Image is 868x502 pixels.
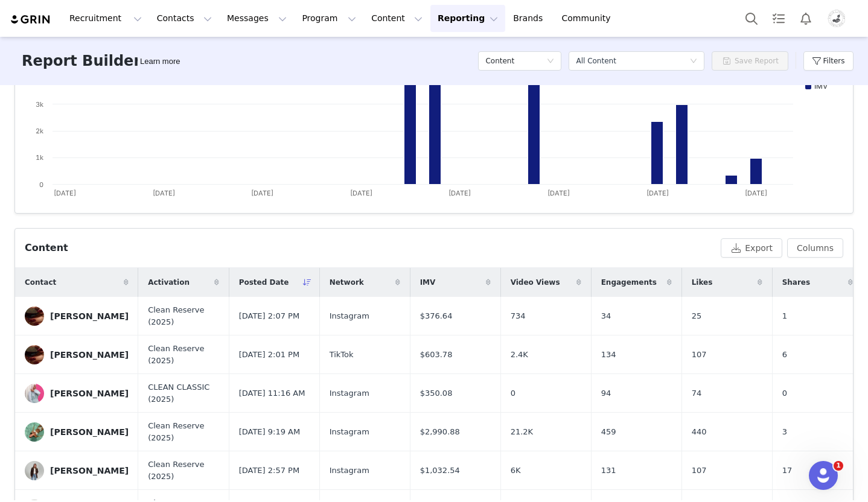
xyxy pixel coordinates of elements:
[814,81,828,91] text: IMV
[420,465,460,477] span: $1,032.54
[330,465,369,477] span: Instagram
[25,422,129,442] a: [PERSON_NAME]
[420,426,460,438] span: $2,990.88
[25,345,44,364] img: f69ec3dc-0902-4889-9485-42b8a99f8297.jpg
[601,349,616,361] span: 134
[782,349,787,361] span: 6
[220,5,294,32] button: Messages
[36,100,43,109] text: 3k
[153,189,175,197] text: [DATE]
[809,461,838,490] iframe: Intercom live chat
[601,426,616,438] span: 459
[25,384,129,403] a: [PERSON_NAME]
[239,426,301,438] span: [DATE] 9:19 AM
[430,5,505,32] button: Reporting
[330,310,369,322] span: Instagram
[330,277,364,288] span: Network
[782,426,787,438] span: 3
[239,277,289,288] span: Posted Date
[820,9,858,28] button: Profile
[148,420,219,443] span: Clean Reserve (2025)
[25,307,44,326] img: f69ec3dc-0902-4889-9485-42b8a99f8297.jpg
[148,277,190,288] span: Activation
[511,310,526,322] span: 734
[36,153,43,162] text: 1k
[646,189,669,197] text: [DATE]
[295,5,363,32] button: Program
[364,5,430,32] button: Content
[148,343,219,366] span: Clean Reserve (2025)
[745,189,767,197] text: [DATE]
[721,238,782,258] button: Export
[485,52,514,70] h5: Content
[251,189,273,197] text: [DATE]
[22,50,141,72] h3: Report Builder
[555,5,624,32] a: Community
[50,389,129,398] div: [PERSON_NAME]
[601,387,611,399] span: 94
[803,51,854,71] button: Filters
[692,349,707,361] span: 107
[601,465,616,477] span: 131
[39,180,43,189] text: 0
[738,5,765,32] button: Search
[787,238,843,258] button: Columns
[150,5,219,32] button: Contacts
[834,461,843,471] span: 1
[420,349,453,361] span: $603.78
[692,426,707,438] span: 440
[239,310,299,322] span: [DATE] 2:07 PM
[782,277,810,288] span: Shares
[10,14,52,25] img: grin logo
[50,311,129,321] div: [PERSON_NAME]
[330,426,369,438] span: Instagram
[576,52,616,70] div: All Content
[36,127,43,135] text: 2k
[547,57,554,66] i: icon: down
[50,350,129,360] div: [PERSON_NAME]
[25,422,44,442] img: 96f6e387-1850-4201-b464-45b94948b00f.jpg
[712,51,788,71] button: Save Report
[62,5,149,32] button: Recruitment
[506,5,554,32] a: Brands
[25,461,129,480] a: [PERSON_NAME]
[148,459,219,482] span: Clean Reserve (2025)
[827,9,846,28] img: 1c97e61f-9c4d-40d3-86e4-86a42c23aeac.jpg
[690,57,697,66] i: icon: down
[511,349,528,361] span: 2.4K
[782,387,787,399] span: 0
[692,387,702,399] span: 74
[25,345,129,364] a: [PERSON_NAME]
[350,189,372,197] text: [DATE]
[138,56,182,68] div: Tooltip anchor
[420,310,453,322] span: $376.64
[511,465,521,477] span: 6K
[420,277,436,288] span: IMV
[511,426,533,438] span: 21.2K
[330,349,354,361] span: TikTok
[765,5,792,32] a: Tasks
[782,310,787,322] span: 1
[601,277,657,288] span: Engagements
[25,461,44,480] img: 9305a89e-df4f-4fa7-ba3b-82c525315ba6.jpg
[148,381,219,405] span: CLEAN CLASSIC (2025)
[511,277,560,288] span: Video Views
[54,189,76,197] text: [DATE]
[50,466,129,475] div: [PERSON_NAME]
[239,465,299,477] span: [DATE] 2:57 PM
[448,189,471,197] text: [DATE]
[239,349,299,361] span: [DATE] 2:01 PM
[25,241,68,255] div: Content
[50,427,129,437] div: [PERSON_NAME]
[511,387,515,399] span: 0
[692,277,713,288] span: Likes
[782,465,793,477] span: 17
[25,277,56,288] span: Contact
[547,189,570,197] text: [DATE]
[793,5,819,32] button: Notifications
[25,307,129,326] a: [PERSON_NAME]
[692,465,707,477] span: 107
[692,310,702,322] span: 25
[239,387,305,399] span: [DATE] 11:16 AM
